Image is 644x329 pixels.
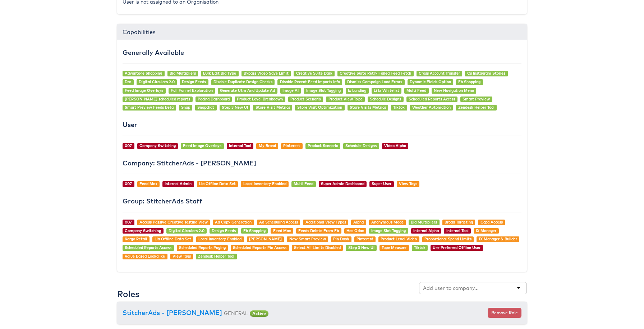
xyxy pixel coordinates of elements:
a: Feed Image Overlays [183,143,221,148]
a: Bid Multipliers [170,71,196,76]
a: Disable Duplicate Design Checks [213,79,272,84]
a: Multi Feed [406,88,426,93]
a: Broad Targeting [445,220,473,225]
a: Fb Shopping [458,79,480,84]
a: Internal Alpha [413,228,439,233]
a: Scheduled Reports Pin Access [233,245,286,250]
h4: User [123,121,521,128]
a: Store Visit Metrics [256,105,290,110]
a: Image AI [282,88,299,93]
a: Kargo Retail [125,236,147,241]
a: Cs Instagram Stories [467,71,505,76]
a: Bulk Edit Bid Type [203,71,236,76]
h4: Generally Available [123,49,521,56]
a: Internal Tool [446,228,469,233]
input: Add user to company... [423,285,480,292]
a: Dynamic Fields Option [410,79,451,84]
a: Scheduled Reports Paging [179,245,226,250]
a: Internal Admin [165,181,192,186]
a: Company Switching [125,228,161,233]
a: Internal Tool [229,143,251,148]
a: Advantage Shopping [125,71,162,76]
a: Design Feeds [212,228,236,233]
a: New Navigation Menu [434,88,474,93]
a: Weather Automation [412,105,451,110]
h3: Roles [117,289,139,299]
a: Bypass Video Save Limit [244,71,289,76]
a: Video Alpha [384,143,406,148]
a: Ad Copy Generation [215,220,252,225]
a: Bid Multipliers [411,220,437,225]
a: Lia Offline Data Set [155,236,191,241]
a: 007 [125,220,132,225]
a: Digital Circulars 2.0 [139,79,175,84]
a: Local Inventory Enabled [198,236,241,241]
a: Digital Circulars 2.0 [169,228,204,233]
a: View Tags [172,254,191,259]
a: New Smart Preview [289,236,326,241]
a: Schedule Designs [370,97,401,102]
a: Proportional Spend Limits [424,236,471,241]
a: Alpha [353,220,364,225]
a: Smart Preview [463,97,490,102]
a: Access Passive Creative Testing View [139,220,208,225]
a: 007 [125,143,132,148]
a: Tiktok [393,105,405,110]
a: Scheduled Reports Access [409,97,455,102]
span: Active [250,310,268,317]
a: Super User [372,181,391,186]
a: Pinterest [356,236,373,241]
a: Schedule Designs [345,143,377,148]
a: Product Level Breakdown [237,97,283,102]
a: View Tags [399,181,417,186]
a: Zendesk Helper Tool [198,254,234,259]
a: Pacing Dashboard [198,97,230,102]
small: GENERAL [224,310,248,316]
a: Select All Limits Disabled [294,245,341,250]
a: Pinterest [283,143,300,148]
a: Fb Shopping [243,228,266,233]
a: Lia Offline Data Set [199,181,236,186]
a: Company Switching [139,143,176,148]
a: Ix Landing [348,88,366,93]
a: Ad Scheduling Access [259,220,298,225]
a: Additional View Types [305,220,346,225]
a: Cross Account Transfer [419,71,460,76]
a: Design Feeds [182,79,206,84]
a: 007 [125,181,132,186]
a: Has Odax [346,228,364,233]
h4: Company: StitcherAds - [PERSON_NAME] [123,160,521,167]
a: Snap [181,105,190,110]
a: My Brand [259,143,276,148]
a: IX Manager & Builder [479,236,517,241]
a: Pin Dash [333,236,349,241]
a: Tape Measure [382,245,406,250]
div: Capabilities [117,24,527,40]
a: [PERSON_NAME] [249,236,282,241]
a: Feed Image Overlays [125,88,163,93]
a: Image Slot Tagging [306,88,341,93]
a: Multi Feed [294,181,313,186]
a: Use Preferred Offline User [433,245,480,250]
a: Local Inventory Enabled [243,181,286,186]
a: Feed Max [139,181,157,186]
button: Remove Role [488,308,521,318]
a: Smart Preview Feeds Beta [125,105,174,110]
a: Value Based Lookalike [125,254,165,259]
a: Feed Max [273,228,291,233]
a: Snapchat [197,105,214,110]
a: Creative Suite Dark [296,71,332,76]
a: Product Scenario [290,97,321,102]
a: Zendesk Helper Tool [458,105,494,110]
a: Step 3 New UI [348,245,374,250]
a: Store Visits Metrics [350,105,386,110]
a: Feeds Delete From Fb [298,228,339,233]
a: Disable Recent Feed Imports Info [280,79,340,84]
a: Product Level Video [381,236,417,241]
a: StitcherAds - [PERSON_NAME] [123,309,222,317]
a: Full Funnel Exploration [171,88,213,93]
a: Store Visit Optimization [297,105,342,110]
a: Super Admin Dashboard [321,181,364,186]
a: Creative Suite Retry Failed Feed Fetch [340,71,411,76]
a: Tiktok [414,245,425,250]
